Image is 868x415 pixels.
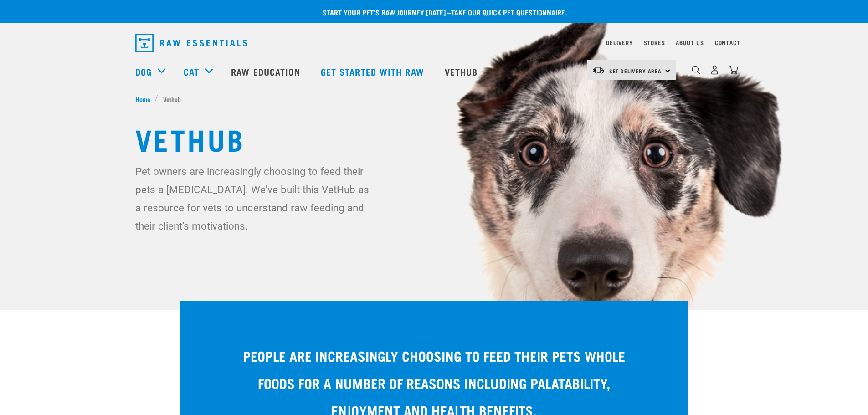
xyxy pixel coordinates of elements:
[135,94,155,104] a: Home
[606,41,632,44] a: Delivery
[135,122,733,155] h1: Vethub
[135,65,152,78] a: Dog
[135,162,375,235] p: Pet owners are increasingly choosing to feed their pets a [MEDICAL_DATA]. We've built this VetHub...
[592,66,605,74] img: van-moving.png
[135,94,733,104] nav: breadcrumbs
[135,94,150,104] span: Home
[692,66,700,74] img: home-icon-1@2x.png
[729,65,738,75] img: home-icon@2x.png
[135,34,247,52] img: Raw Essentials Logo
[715,41,740,44] a: Contact
[312,53,436,90] a: Get started with Raw
[609,69,662,72] span: Set Delivery Area
[676,41,704,44] a: About Us
[222,53,311,90] a: Raw Education
[184,65,199,78] a: Cat
[451,10,567,14] a: take our quick pet questionnaire.
[644,41,665,44] a: Stores
[710,65,719,75] img: user.png
[128,30,740,56] nav: dropdown navigation
[436,53,489,90] a: Vethub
